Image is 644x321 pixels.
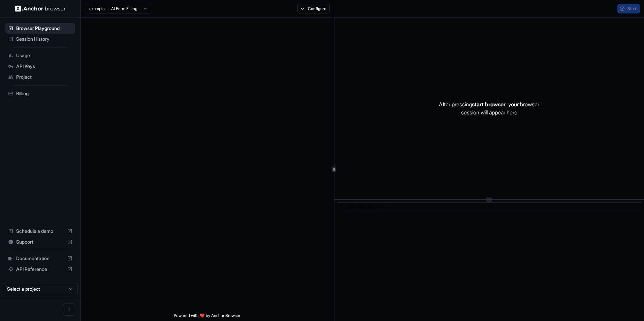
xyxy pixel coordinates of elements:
div: Browser Playground [5,23,75,34]
div: Usage [5,50,75,61]
span: Schedule a demo [16,228,64,235]
span: Billing [16,90,72,97]
span: Powered with ❤️ by Anchor Browser [174,313,240,321]
div: Billing [5,88,75,99]
span: Documentation [16,255,64,262]
div: Documentation [5,253,75,264]
img: Anchor Logo [15,5,66,12]
span: start browser [472,101,506,108]
div: API Reference [5,264,75,275]
span: No logs to show [349,205,385,209]
span: example: [89,6,106,11]
span: ​ [341,204,344,210]
div: Schedule a demo [5,226,75,237]
span: Session History [16,36,72,42]
span: Browser Playground [16,25,72,32]
div: Session History [5,34,75,44]
span: API Reference [16,266,64,273]
span: API Keys [16,63,72,70]
div: Support [5,237,75,247]
span: Usage [16,52,72,59]
span: Support [16,239,64,245]
div: API Keys [5,61,75,72]
div: Project [5,72,75,82]
button: Configure [297,4,330,13]
p: After pressing , your browser session will appear here [439,100,539,116]
button: Open menu [63,304,75,316]
span: Project [16,74,72,80]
